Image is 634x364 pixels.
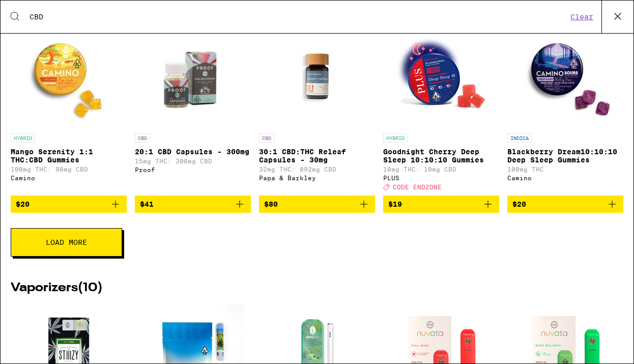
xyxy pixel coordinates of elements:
[383,195,499,213] button: Add to bag
[11,26,127,195] a: Open page for Mango Serenity 1:1 THC:CBD Gummies from Camino
[393,184,442,190] span: CODE ENDZONE
[259,148,375,164] p: 30:1 CBD:THC Releaf Capsules - 30mg
[135,148,251,156] p: 20:1 CBD Capsules - 300mg
[11,175,127,181] div: Camino
[266,26,368,128] img: Papa & Barkley - 30:1 CBD:THC Releaf Capsules - 30mg
[264,200,278,208] span: $80
[390,26,492,128] img: PLUS - Goodnight Cherry Deep Sleep 10:10:10 Gummies
[11,228,122,257] button: Load More
[388,200,402,208] span: $19
[29,12,567,21] input: Search for products & categories
[11,166,127,173] p: 100mg THC: 98mg CBD
[383,175,499,181] div: PLUS
[507,166,623,173] p: 100mg THC
[259,195,375,213] button: Add to bag
[11,282,623,294] h2: Vaporizers ( 10 )
[136,26,249,128] img: Proof - 20:1 CBD Capsules - 300mg
[11,195,127,213] button: Add to bag
[507,175,623,181] div: Camino
[135,158,251,164] p: 15mg THC: 300mg CBD
[46,239,87,246] span: Load More
[18,26,120,128] img: Camino - Mango Serenity 1:1 THC:CBD Gummies
[514,26,616,128] img: Camino - Blackberry Dream10:10:10 Deep Sleep Gummies
[259,175,375,181] div: Papa & Barkley
[135,26,251,195] a: Open page for 20:1 CBD Capsules - 300mg from Proof
[507,148,623,164] p: Blackberry Dream10:10:10 Deep Sleep Gummies
[140,200,154,208] span: $41
[135,166,251,173] div: Proof
[383,133,408,143] p: HYBRID
[16,200,30,208] span: $20
[6,7,73,15] span: Hi. Need any help?
[135,195,251,213] button: Add to bag
[512,200,526,208] span: $20
[383,148,499,164] p: Goodnight Cherry Deep Sleep 10:10:10 Gummies
[383,166,499,173] p: 10mg THC: 10mg CBD
[259,26,375,195] a: Open page for 30:1 CBD:THC Releaf Capsules - 30mg from Papa & Barkley
[507,133,532,143] p: INDICA
[11,133,35,143] p: HYBRID
[135,133,150,143] p: CBD
[11,148,127,164] p: Mango Serenity 1:1 THC:CBD Gummies
[259,133,274,143] p: CBD
[383,26,499,195] a: Open page for Goodnight Cherry Deep Sleep 10:10:10 Gummies from PLUS
[507,26,623,195] a: Open page for Blackberry Dream10:10:10 Deep Sleep Gummies from Camino
[567,12,596,21] button: Clear
[259,166,375,173] p: 32mg THC: 892mg CBD
[507,195,623,213] button: Add to bag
